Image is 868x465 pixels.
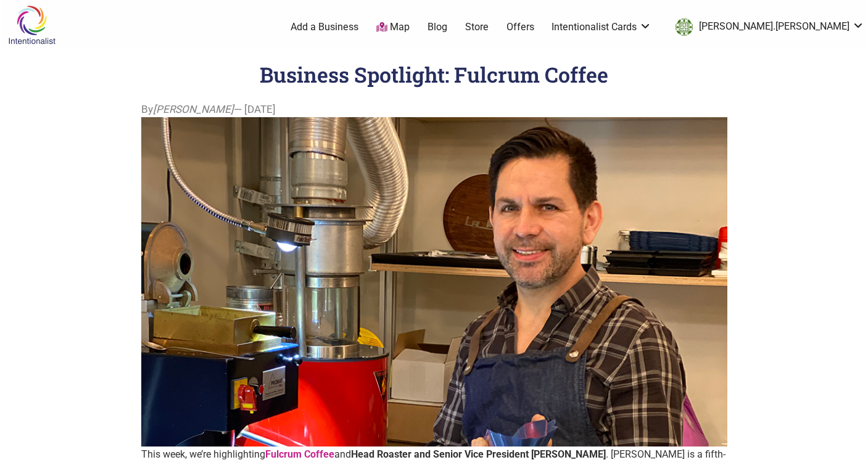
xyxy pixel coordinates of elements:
li: britt.thorson [669,16,864,38]
h1: Business Spotlight: Fulcrum Coffee [260,60,608,88]
a: Offers [506,20,534,34]
a: Map [376,20,410,35]
a: [PERSON_NAME].[PERSON_NAME] [669,16,864,38]
img: Intentionalist [2,5,61,45]
a: Add a Business [291,20,358,34]
i: [PERSON_NAME] [153,103,234,115]
a: Store [465,20,489,34]
a: Blog [428,20,447,34]
strong: Head Roaster and Senior Vice President [PERSON_NAME] [351,448,606,460]
a: Fulcrum Coffee [265,448,334,460]
img: Fulcrum Coffee Head Roaster and Senior Vice President Blas Alfaro standing in front of a coffee r... [141,117,727,446]
span: By — [DATE] [141,102,276,118]
a: Intentionalist Cards [552,20,651,34]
